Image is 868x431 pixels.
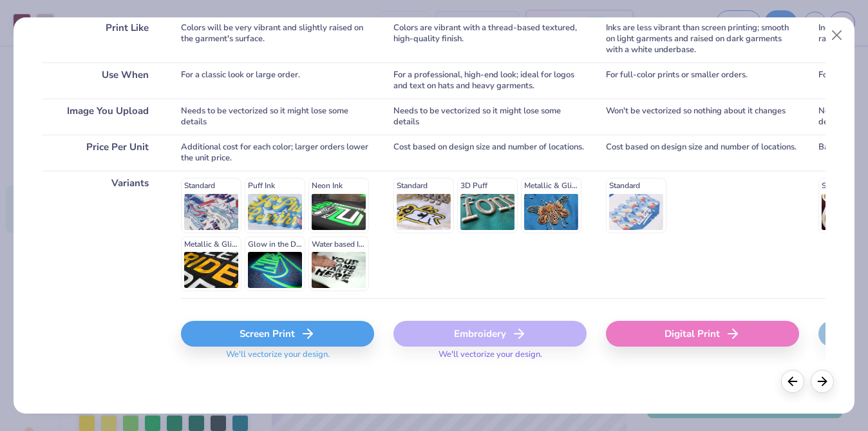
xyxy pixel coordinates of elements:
[606,15,799,62] div: Inks are less vibrant than screen printing; smooth on light garments and raised on dark garments ...
[606,135,799,171] div: Cost based on design size and number of locations.
[393,321,587,347] div: Embroidery
[606,321,799,347] div: Digital Print
[181,15,374,62] div: Colors will be very vibrant and slightly raised on the garment's surface.
[221,349,335,368] span: We'll vectorize your design.
[42,135,162,171] div: Price Per Unit
[42,15,162,62] div: Print Like
[606,62,799,99] div: For full-color prints or smaller orders.
[606,99,799,135] div: Won't be vectorized so nothing about it changes
[393,62,587,99] div: For a professional, high-end look; ideal for logos and text on hats and heavy garments.
[433,349,547,368] span: We'll vectorize your design.
[393,99,587,135] div: Needs to be vectorized so it might lose some details
[825,23,849,48] button: Close
[42,99,162,135] div: Image You Upload
[393,135,587,171] div: Cost based on design size and number of locations.
[181,62,374,99] div: For a classic look or large order.
[181,321,374,347] div: Screen Print
[181,99,374,135] div: Needs to be vectorized so it might lose some details
[393,15,587,62] div: Colors are vibrant with a thread-based textured, high-quality finish.
[42,62,162,99] div: Use When
[42,171,162,298] div: Variants
[181,135,374,171] div: Additional cost for each color; larger orders lower the unit price.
